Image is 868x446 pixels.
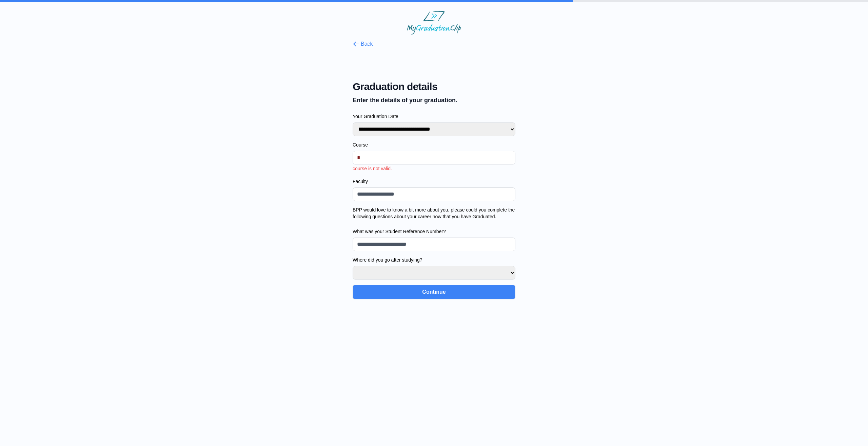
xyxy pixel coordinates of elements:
label: BPP would love to know a bit more about you, please could you complete the following questions ab... [353,206,515,220]
p: Enter the details of your graduation. [353,95,515,105]
label: Where did you go after studying? [353,257,515,263]
span: course is not valid. [353,166,392,171]
label: Faculty [353,178,515,185]
label: Your Graduation Date [353,113,515,120]
span: Graduation details [353,81,515,93]
button: Back [353,40,373,48]
img: MyGraduationClip [407,11,461,35]
label: Course [353,141,515,148]
button: Continue [353,285,515,299]
label: What was your Student Reference Number? [353,228,515,235]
